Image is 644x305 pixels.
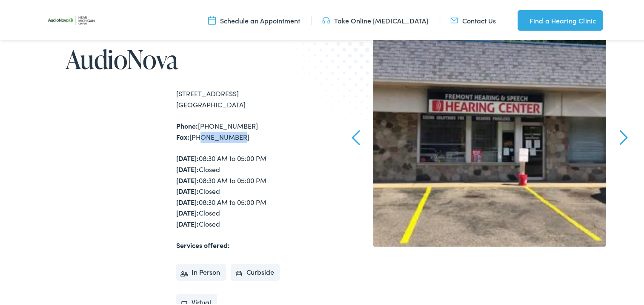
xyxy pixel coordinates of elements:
[176,217,199,227] strong: [DATE]:
[518,14,525,24] img: utility icon
[450,14,458,23] img: utility icon
[176,184,199,194] strong: [DATE]:
[176,239,230,248] strong: Services offered:
[477,252,502,277] a: 1
[176,196,199,205] strong: [DATE]:
[208,14,216,23] img: utility icon
[176,130,189,140] strong: Fax:
[352,128,360,144] a: Prev
[66,43,325,72] h1: AudioNova
[176,174,199,183] strong: [DATE]:
[450,14,496,23] a: Contact Us
[322,14,428,23] a: Take Online [MEDICAL_DATA]
[176,119,325,141] div: [PHONE_NUMBER] [PHONE_NUMBER]
[231,262,280,279] li: Curbside
[176,152,199,161] strong: [DATE]:
[176,262,226,279] li: In Person
[176,151,325,227] div: 08:30 AM to 05:00 PM Closed 08:30 AM to 05:00 PM Closed 08:30 AM to 05:00 PM Closed Closed
[322,14,330,23] img: utility icon
[176,119,198,129] strong: Phone:
[176,86,325,108] div: [STREET_ADDRESS] [GEOGRAPHIC_DATA]
[518,9,603,29] a: Find a Hearing Clinic
[176,206,199,216] strong: [DATE]:
[176,163,199,172] strong: [DATE]:
[620,128,628,144] a: Next
[208,14,300,23] a: Schedule an Appointment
